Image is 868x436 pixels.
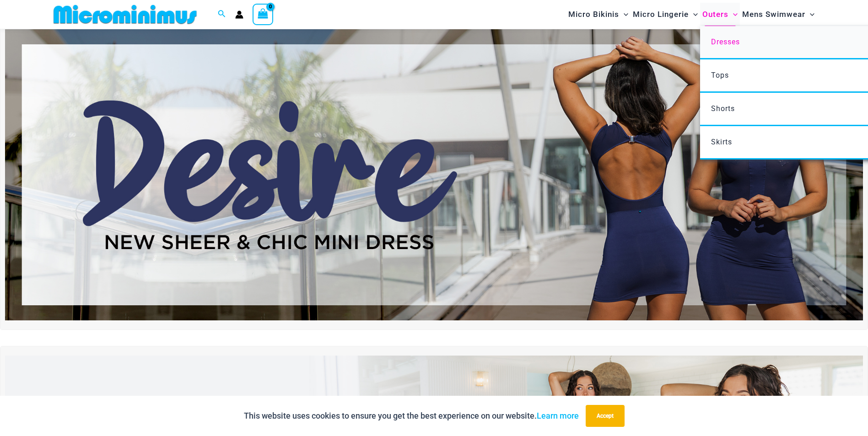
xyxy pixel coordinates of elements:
[5,29,863,320] img: Desire me Navy Dress
[689,3,698,26] span: Menu Toggle
[619,3,628,26] span: Menu Toggle
[711,104,735,113] span: Shorts
[631,3,700,26] a: Micro LingerieMenu ToggleMenu Toggle
[565,1,819,27] nav: Site Navigation
[740,3,817,26] a: Mens SwimwearMenu ToggleMenu Toggle
[537,411,579,420] a: Learn more
[711,37,740,46] span: Dresses
[586,405,625,427] button: Accept
[728,3,738,26] span: Menu Toggle
[568,3,619,26] span: Micro Bikinis
[633,3,689,26] span: Micro Lingerie
[244,409,579,423] p: This website uses cookies to ensure you get the best experience on our website.
[711,71,729,80] span: Tops
[805,3,814,26] span: Menu Toggle
[711,138,732,146] span: Skirts
[700,3,740,26] a: OutersMenu ToggleMenu Toggle
[50,4,200,25] img: MM SHOP LOGO FLAT
[742,3,805,26] span: Mens Swimwear
[702,3,728,26] span: Outers
[218,9,226,20] a: Search icon link
[235,11,243,19] a: Account icon link
[566,3,631,26] a: Micro BikinisMenu ToggleMenu Toggle
[253,4,274,25] a: View Shopping Cart, empty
